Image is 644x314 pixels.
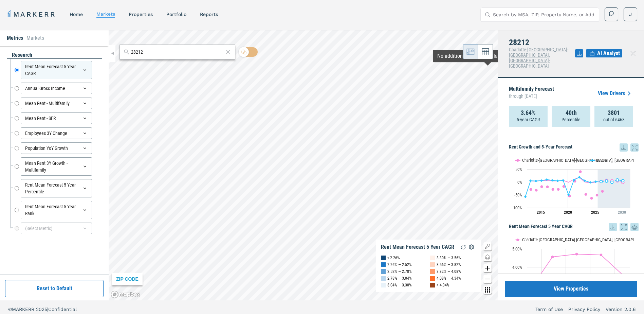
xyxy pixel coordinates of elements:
a: Privacy Policy [568,306,600,313]
button: Reset to Default [5,280,104,297]
path: Friday, 28 Jun, 20:00, 5.13. 28212. [622,179,624,182]
p: Multifamily Forecast [509,86,554,101]
li: Markets [26,34,44,42]
path: Sunday, 28 Jun, 20:00, 6.3. Charlotte-Concord-Gastonia, NC-SC. [540,185,543,188]
div: 3.30% — 3.56% [437,255,461,261]
div: research [7,51,102,59]
span: J [629,11,632,18]
path: Wednesday, 28 Jun, 20:00, 5.07. 28212. [584,179,586,182]
span: Confidential [48,307,77,312]
button: Show/Hide Legend Map Button [483,242,492,250]
path: Sunday, 28 Jun, 20:00, -49.87. 28212. [567,193,570,196]
span: MARKERR [12,307,36,312]
path: Monday, 28 Jun, 20:00, 7.92. 28212. [573,178,575,181]
div: Rent Mean Forecast 5 Year CAGR [381,244,454,250]
path: Monday, 14 Jun, 20:00, 4.54. Charlotte-Concord-Gastonia, NC-SC. [551,256,554,258]
strong: 3801 [608,109,620,116]
input: Search by MSA or ZIP Code [131,49,224,56]
h4: 28212 [509,38,575,47]
path: Tuesday, 28 Jun, 20:00, 18.89. 28212. [578,176,581,178]
div: < 2.26% [387,255,400,261]
path: Saturday, 28 Jun, 20:00, 3.42. Charlotte-Concord-Gastonia, NC-SC. [535,189,538,192]
div: Rent Growth and 5-Year Forecast. Highcharts interactive chart. [509,152,639,220]
div: Rent Mean Forecast 5 Year CAGR [21,61,92,79]
div: (Select Metric) [21,223,92,234]
h5: Rent Mean Forecast 5 Year CAGR [509,223,639,231]
button: Show 28212 [590,158,607,163]
div: Population YoY Growth [21,142,92,154]
path: Friday, 28 Jun, 20:00, -1.3. 28212. [589,181,592,184]
strong: 40th [566,109,577,116]
path: Thursday, 28 Jun, 20:00, -57.68. 28212. [524,195,527,198]
path: Saturday, 28 Jun, 20:00, 3.91. 28212. [535,180,537,182]
a: View Drivers [598,89,633,98]
path: Saturday, 28 Jun, 20:00, 1.29. 28212. [594,180,597,183]
path: Tuesday, 28 Jun, 20:00, 9.47. 28212. [546,178,548,181]
div: Rent Mean Forecast 5 Year Percentile [21,179,92,197]
img: Settings [467,243,476,251]
path: Thursday, 28 Jun, 20:00, 4.09. Charlotte-Concord-Gastonia, NC-SC. [557,188,560,191]
path: Wednesday, 28 Jun, 20:00, 6.39. 28212. [551,179,554,182]
a: MARKERR [7,10,56,19]
button: AI Analyst [586,49,622,57]
strong: 3.64% [521,109,536,116]
div: Map Tooltip Content [437,53,538,59]
p: 5-year CAGR [517,116,540,123]
tspan: 2030 [618,210,626,215]
path: Sunday, 28 Jun, 20:00, 5.51. 28212. [540,179,543,182]
div: Mean Rent - Multifamily [21,98,92,109]
g: 28212, line 4 of 4 with 5 data points. [600,178,624,184]
path: Sunday, 28 Jun, 20:00, 2.54. Charlotte-Concord-Gastonia, NC-SC. [601,190,604,193]
div: Mean Rent 3Y Growth - Multifamily [21,157,92,176]
tspan: 2020 [564,210,572,215]
div: 2.52% — 2.78% [387,268,412,275]
a: Portfolio [166,12,186,17]
div: 3.56% — 3.82% [437,261,461,268]
a: markets [96,11,115,17]
span: Charlotte-[GEOGRAPHIC_DATA]-[GEOGRAPHIC_DATA], [GEOGRAPHIC_DATA]-[GEOGRAPHIC_DATA] [509,47,568,69]
li: Metrics [7,34,23,42]
span: AI Analyst [597,49,620,57]
text: 4.00% [512,265,522,270]
input: Search by MSA, ZIP, Property Name, or Address [493,8,595,21]
path: Tuesday, 28 Jun, 20:00, 6.14. Charlotte-Concord-Gastonia, NC-SC. [546,186,549,188]
a: properties [129,12,153,17]
path: Thursday, 28 Jun, 20:00, 8.28. 28212. [616,178,619,181]
span: through [DATE] [509,92,554,101]
p: Percentile [562,116,581,123]
a: reports [200,12,218,17]
path: Thursday, 28 Jun, 20:00, 4.49. 28212. [556,179,559,182]
path: Wednesday, 28 Jun, 20:00, 0.11. Charlotte-Concord-Gastonia, NC-SC. [585,193,587,196]
path: Saturday, 28 Jun, 20:00, -0.48. Charlotte-Concord-Gastonia, NC-SC. [596,194,599,196]
a: home [70,12,83,17]
path: Friday, 28 Jun, 20:00, -2.94. Charlotte-Concord-Gastonia, NC-SC. [590,197,593,199]
button: Zoom in map button [483,264,492,272]
a: Version 2.0.6 [606,306,636,313]
p: out of 6468 [603,116,625,123]
div: 3.82% — 4.08% [437,268,461,275]
path: Friday, 28 Jun, 20:00, 4.07. Charlotte-Concord-Gastonia, NC-SC. [530,188,532,191]
path: Tuesday, 28 Jun, 20:00, 18.15. Charlotte-Concord-Gastonia, NC-SC. [579,170,582,173]
button: Change style map button [483,253,492,261]
text: 50% [515,167,522,172]
div: 3.04% — 3.30% [387,282,412,289]
a: Term of Use [535,306,563,313]
a: Mapbox logo [111,291,141,298]
button: View Properties [505,281,637,297]
button: J [624,7,637,21]
div: 4.08% — 4.34% [437,275,461,282]
button: Other options map button [483,286,492,294]
img: Reload Legend [459,243,467,251]
h5: Rent Growth and 5-Year Forecast [509,143,639,152]
div: Annual Gross Income [21,83,92,94]
path: Monday, 28 Jun, 20:00, 3.96. 28212. [605,179,608,182]
div: 2.26% — 2.52% [387,261,412,268]
div: > 4.34% [437,282,449,289]
div: Mean Rent - SFR [21,112,92,124]
path: Wednesday, 28 Jun, 20:00, 4.09. Charlotte-Concord-Gastonia, NC-SC. [552,188,554,191]
span: 2025 | [36,307,48,312]
path: Friday, 28 Jun, 20:00, 4.98. 28212. [529,179,532,182]
text: -50% [514,193,522,197]
div: 2.78% — 3.04% [387,275,412,282]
